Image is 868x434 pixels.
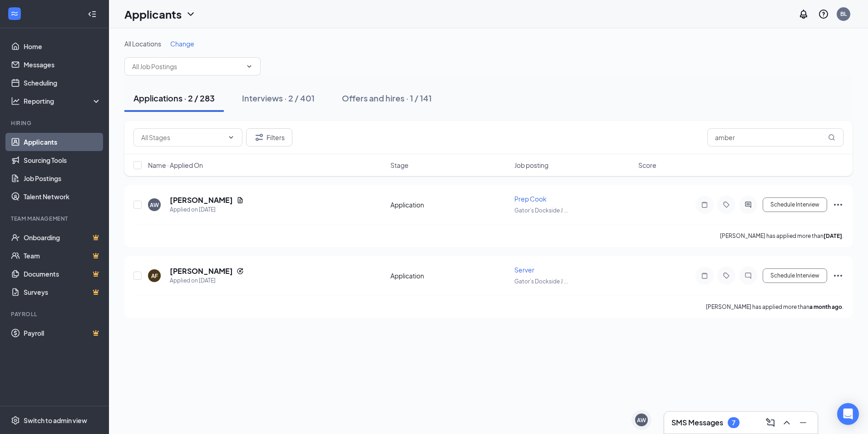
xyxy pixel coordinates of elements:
[11,96,20,106] svg: Analysis
[798,417,809,428] svg: Minimize
[24,56,101,74] a: Messages
[837,403,859,425] div: Open Intercom Messenger
[170,40,194,48] span: Change
[24,247,101,265] a: TeamCrown
[779,415,794,430] button: ChevronUp
[133,92,215,104] div: Applications · 2 / 283
[809,303,842,310] b: a month ago
[763,268,827,283] button: Schedule Interview
[824,232,842,239] b: [DATE]
[124,40,161,48] span: All Locations
[514,278,568,285] span: Gator’s Dockside J ...
[818,9,829,20] svg: QuestionInfo
[237,267,244,275] svg: Reapply
[840,10,847,18] div: BL
[151,272,158,280] div: AF
[10,9,19,18] svg: WorkstreamLogo
[743,272,754,279] svg: ChatInactive
[699,272,710,279] svg: Note
[185,9,196,20] svg: ChevronDown
[11,310,99,318] div: Payroll
[24,151,101,169] a: Sourcing Tools
[227,134,235,141] svg: ChevronDown
[514,266,534,274] span: Server
[514,161,548,170] span: Job posting
[24,74,101,92] a: Scheduling
[637,416,646,424] div: AW
[88,10,97,19] svg: Collapse
[24,416,87,425] div: Switch to admin view
[638,161,656,170] span: Score
[732,419,735,427] div: 7
[11,119,99,127] div: Hiring
[514,195,547,203] span: Prep Cook
[24,96,102,106] div: Reporting
[237,197,244,204] svg: Document
[24,283,101,301] a: SurveysCrown
[24,265,101,283] a: DocumentsCrown
[720,232,843,240] p: [PERSON_NAME] has applied more than .
[390,200,509,209] div: Application
[765,417,776,428] svg: ComposeMessage
[170,276,244,285] div: Applied on [DATE]
[246,128,292,146] button: Filter Filters
[721,272,732,279] svg: Tag
[170,266,233,276] h5: [PERSON_NAME]
[763,415,778,430] button: ComposeMessage
[148,161,203,170] span: Name · Applied On
[24,187,101,206] a: Talent Network
[781,417,792,428] svg: ChevronUp
[24,324,101,342] a: PayrollCrown
[24,169,101,187] a: Job Postings
[514,207,568,214] span: Gator’s Dockside J ...
[671,418,723,428] h3: SMS Messages
[11,215,99,222] div: Team Management
[706,303,843,311] p: [PERSON_NAME] has applied more than .
[246,63,253,70] svg: ChevronDown
[828,134,835,141] svg: MagnifyingGlass
[24,133,101,151] a: Applicants
[833,199,843,210] svg: Ellipses
[132,61,242,71] input: All Job Postings
[24,37,101,56] a: Home
[342,92,432,104] div: Offers and hires · 1 / 141
[170,195,233,205] h5: [PERSON_NAME]
[707,128,843,146] input: Search in applications
[124,6,182,22] h1: Applicants
[390,161,409,170] span: Stage
[833,270,843,281] svg: Ellipses
[798,9,809,20] svg: Notifications
[141,132,224,142] input: All Stages
[170,205,244,214] div: Applied on [DATE]
[763,197,827,212] button: Schedule Interview
[24,228,101,247] a: OnboardingCrown
[390,271,509,280] div: Application
[743,201,754,208] svg: ActiveChat
[254,132,265,143] svg: Filter
[150,201,159,209] div: AW
[242,92,315,104] div: Interviews · 2 / 401
[721,201,732,208] svg: Tag
[699,201,710,208] svg: Note
[796,415,810,430] button: Minimize
[11,416,20,425] svg: Settings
